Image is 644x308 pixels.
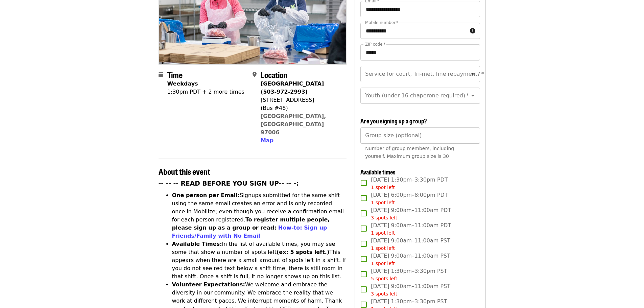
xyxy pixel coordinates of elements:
[365,21,398,25] label: Mobile number
[159,165,210,177] span: About this event
[371,206,451,221] span: [DATE] 9:00am–11:00am PDT
[360,116,427,125] span: Are you signing up a group?
[261,96,341,104] div: [STREET_ADDRESS]
[371,237,450,252] span: [DATE] 9:00am–11:00am PST
[468,69,478,79] button: Open
[172,191,347,240] li: Signups submitted for the same shift using the same email creates an error and is only recorded o...
[277,249,329,255] strong: (ex: 5 spots left.)
[371,291,397,297] span: 3 spots left
[261,80,324,95] strong: [GEOGRAPHIC_DATA] (503-972-2993)
[172,241,222,247] strong: Available Times:
[371,276,397,281] span: 5 spots left
[261,113,326,136] a: [GEOGRAPHIC_DATA], [GEOGRAPHIC_DATA] 97006
[371,221,451,237] span: [DATE] 9:00am–11:00am PDT
[253,71,257,78] i: map-marker-alt icon
[172,281,245,288] strong: Volunteer Expectations:
[371,185,395,190] span: 1 spot left
[371,261,395,266] span: 1 spot left
[261,137,273,144] span: Map
[261,69,287,80] span: Location
[371,282,450,298] span: [DATE] 9:00am–11:00am PST
[470,28,475,34] i: circle-info icon
[167,80,198,87] strong: Weekdays
[365,146,454,159] span: Number of group members, including yourself. Maximum group size is 30
[468,91,478,100] button: Open
[371,191,448,206] span: [DATE] 6:00pm–8:00pm PDT
[360,23,467,39] input: Mobile number
[371,176,448,191] span: [DATE] 1:30pm–3:30pm PDT
[360,1,480,17] input: Email
[365,42,385,46] label: ZIP code
[172,192,240,198] strong: One person per Email:
[371,230,395,236] span: 1 spot left
[360,127,480,144] input: [object Object]
[167,88,244,96] div: 1:30pm PDT + 2 more times
[172,240,347,281] li: In the list of available times, you may see some that show a number of spots left This appears wh...
[261,137,273,145] button: Map
[371,200,395,205] span: 1 spot left
[261,104,341,112] div: (Bus #48)
[172,224,327,239] a: How-to: Sign up Friends/Family with No Email
[159,71,163,78] i: calendar icon
[360,44,480,61] input: ZIP code
[159,180,299,187] strong: -- -- -- READ BEFORE YOU SIGN UP-- -- -:
[172,216,330,231] strong: To register multiple people, please sign up as a group or read:
[371,245,395,251] span: 1 spot left
[371,215,397,220] span: 3 spots left
[167,69,183,80] span: Time
[371,252,450,267] span: [DATE] 9:00am–11:00am PST
[360,167,396,176] span: Available times
[371,267,447,282] span: [DATE] 1:30pm–3:30pm PST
